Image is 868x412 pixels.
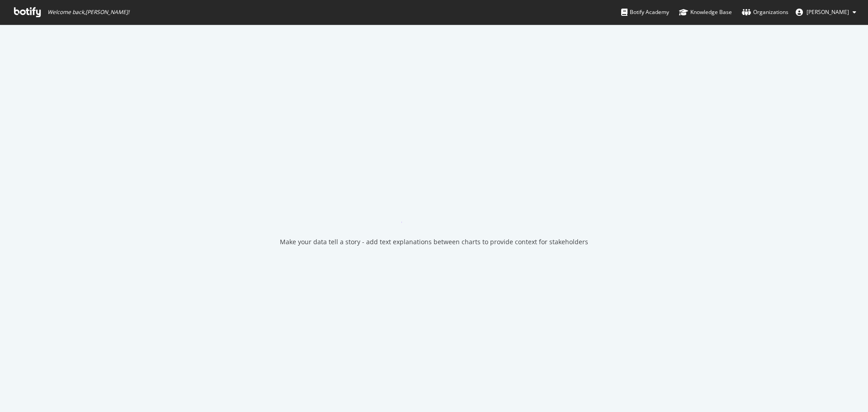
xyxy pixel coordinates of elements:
[401,190,467,223] div: animation
[47,9,129,16] span: Welcome back, [PERSON_NAME] !
[621,8,669,17] div: Botify Academy
[807,8,849,16] span: Scott Robertson
[280,237,588,246] div: Make your data tell a story - add text explanations between charts to provide context for stakeho...
[788,5,863,19] button: [PERSON_NAME]
[742,8,788,17] div: Organizations
[679,8,732,17] div: Knowledge Base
